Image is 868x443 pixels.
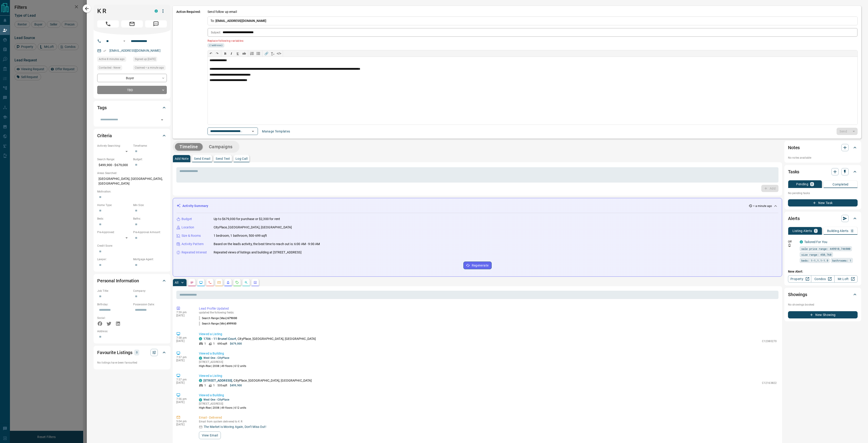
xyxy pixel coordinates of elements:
p: Log Call [236,157,248,160]
p: Credit Score: [97,244,167,248]
p: Completed [833,183,849,186]
button: 𝐔 [235,50,241,57]
p: Lawyer: [97,257,131,261]
p: Pending [796,183,808,186]
p: Min Size: [133,203,167,207]
p: Repeated views of listings and building at [STREET_ADDRESS] [214,250,302,255]
p: 535 sqft [217,383,227,387]
span: 499900 [227,322,236,325]
s: ab [242,52,246,55]
p: $499,900 [230,383,242,387]
p: Budget: [133,157,167,161]
a: West One - CityPlace [203,356,229,360]
p: Add Note [175,157,189,160]
a: West One - CityPlace [203,398,229,401]
h2: Criteria [97,132,112,139]
p: Lead Profile Updated [199,306,777,311]
svg: Requests [235,281,239,284]
p: 1 bedroom, 1 bathroom, 500-699 sqft [214,233,267,238]
p: Address: [97,329,167,333]
p: , CityPlace, [GEOGRAPHIC_DATA], [GEOGRAPHIC_DATA] [203,336,316,341]
button: ↶ [208,50,214,57]
div: Thu Sep 11 2025 [133,65,167,72]
span: beds: 1-1,1.1-1.9 [801,258,828,263]
p: Birthday: [97,302,131,306]
p: Send follow up email [208,9,237,14]
span: Contacted - Never [99,65,120,70]
div: Buyer [97,74,167,82]
p: Replace following variables: [208,37,854,43]
a: [EMAIL_ADDRESS][DOMAIN_NAME] [109,49,160,52]
p: C12380270 [762,339,777,343]
span: {!address} [209,44,223,47]
p: [GEOGRAPHIC_DATA], [GEOGRAPHIC_DATA], [GEOGRAPHIC_DATA] [97,175,167,187]
p: High-Rise | 2008 | 49 floors | 612 units [199,364,246,368]
p: Search Range (Min) : [199,322,236,326]
p: Off [788,240,797,244]
p: [STREET_ADDRESS] [199,360,246,364]
p: 7:59 pm [176,311,192,314]
div: Personal Information [97,275,167,286]
h1: K R [97,7,148,15]
p: Actively Searching: [97,144,131,148]
button: </> [276,50,282,57]
p: Baths: [133,217,167,221]
p: 1 [213,342,215,346]
p: No pending tasks [788,190,858,197]
p: 1 [204,383,206,387]
p: Up to $679,000 for purchase or $2,300 for rent [214,217,280,221]
p: Motivation: [97,190,167,194]
span: size range: 450,768 [801,252,831,257]
a: 1706 - 11 Brunel Court [203,337,236,341]
div: Alerts [788,213,858,224]
p: Subject: [211,30,221,35]
a: Mr.Loft [834,275,858,283]
p: [DATE] [176,401,192,404]
p: Email - Delivered [199,415,777,420]
svg: Lead Browsing Activity [199,281,203,284]
p: Listing Alerts [793,229,812,232]
span: Email [121,20,143,28]
p: [DATE] [176,339,192,343]
button: Open [122,38,127,44]
p: Building Alerts [827,229,849,232]
h2: Favourite Listings [97,349,132,356]
button: ab [241,50,247,57]
h2: Notes [788,144,800,151]
button: Bullet list [255,50,262,57]
p: [DATE] [176,423,192,426]
p: 0 [851,229,853,232]
p: 1 [204,342,206,346]
span: Active 8 minutes ago [99,57,125,61]
p: Size & Rooms [182,233,201,238]
svg: Emails [217,281,221,284]
a: [STREET_ADDRESS] [203,379,232,382]
p: 7:57 pm [176,378,192,381]
p: Social: [97,316,131,320]
p: Viewed a Building [199,351,777,356]
p: To: [208,16,858,25]
p: 7:58 pm [176,336,192,339]
svg: Notes [190,281,194,284]
span: sale price range: 449910,746900 [801,246,850,251]
p: Activity Summary [182,204,208,208]
span: Claimed < a minute ago [135,65,164,70]
p: 7:57 pm [176,356,192,359]
p: Repeated Interest [182,250,207,255]
p: Pre-Approved: [97,230,131,234]
p: 5:04 pm [176,420,192,423]
div: Tags [97,102,167,113]
button: 🔗 [263,50,269,57]
p: 0 [811,183,813,186]
p: Possession Date: [133,302,167,306]
p: Action Required: [176,9,201,135]
p: New Alert: [788,269,858,274]
button: Numbered list [249,50,255,57]
svg: Agent Actions [253,281,257,284]
button: New Showing [788,311,858,318]
p: Location [182,225,194,230]
p: 0 [136,350,138,355]
svg: Calls [208,281,212,284]
button: Open [250,128,256,135]
p: Areas Searched: [97,171,167,175]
